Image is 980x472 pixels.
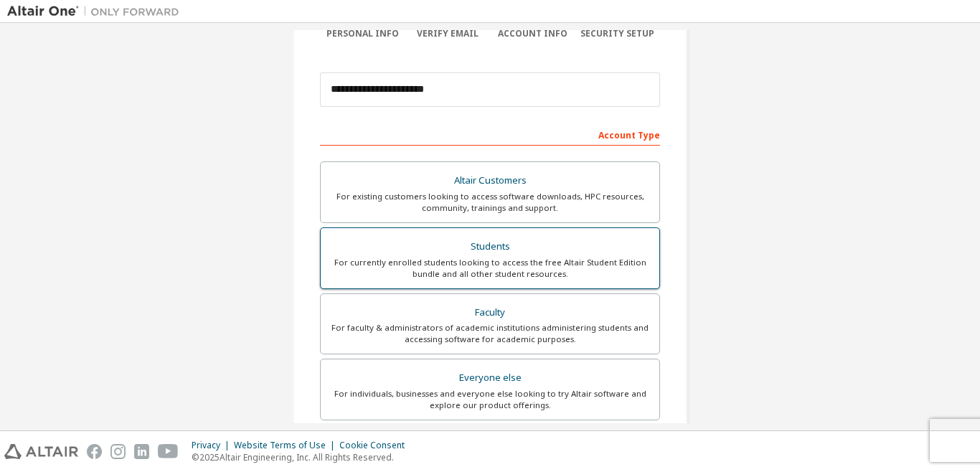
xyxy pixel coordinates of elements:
img: Altair One [7,4,187,19]
div: Privacy [192,440,234,451]
img: instagram.svg [110,444,126,459]
p: © 2025 Altair Engineering, Inc. All Rights Reserved. [192,451,413,463]
img: altair_logo.svg [4,444,78,459]
div: Cookie Consent [339,440,413,451]
div: Verify Email [405,28,491,39]
div: Altair Customers [329,171,651,191]
div: Website Terms of Use [234,440,339,451]
div: Students [329,237,651,257]
div: Account Type [320,123,660,146]
div: For currently enrolled students looking to access the free Altair Student Edition bundle and all ... [329,257,651,280]
img: linkedin.svg [134,444,149,459]
img: youtube.svg [158,444,179,459]
div: Security Setup [575,28,661,39]
div: For existing customers looking to access software downloads, HPC resources, community, trainings ... [329,191,651,214]
div: Personal Info [320,28,405,39]
div: Faculty [329,303,651,323]
img: facebook.svg [87,444,102,459]
div: For faculty & administrators of academic institutions administering students and accessing softwa... [329,322,651,345]
div: Everyone else [329,368,651,388]
div: Account Info [490,28,575,39]
div: For individuals, businesses and everyone else looking to try Altair software and explore our prod... [329,388,651,411]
